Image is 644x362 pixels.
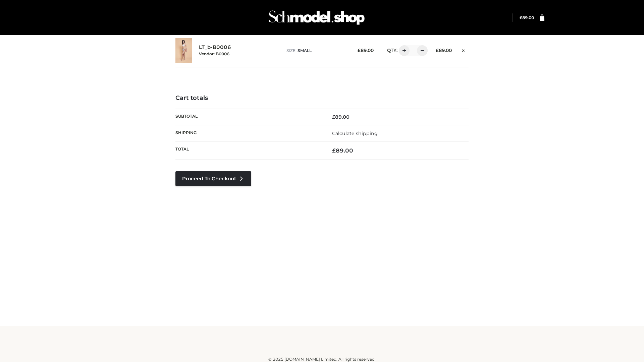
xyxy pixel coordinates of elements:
span: £ [358,48,361,53]
a: Proceed to Checkout [175,171,251,186]
a: Remove this item [459,45,469,54]
bdi: 89.00 [436,48,452,53]
span: £ [332,147,336,154]
bdi: 89.00 [332,147,353,154]
div: QTY: [380,45,425,56]
h4: Cart totals [175,95,469,102]
span: £ [520,15,522,20]
bdi: 89.00 [358,48,374,53]
th: Shipping [175,125,322,141]
th: Subtotal [175,109,322,125]
img: Schmodel Admin 964 [266,4,367,31]
th: Total [175,142,322,160]
a: Calculate shipping [332,130,378,136]
small: Vendor: B0006 [199,51,229,56]
img: LT_b-B0006 - SMALL [175,38,192,63]
a: £89.00 [520,15,534,20]
bdi: 89.00 [332,114,350,120]
span: £ [332,114,335,120]
bdi: 89.00 [520,15,534,20]
span: SMALL [298,48,312,53]
a: LT_b-B0006 [199,44,231,51]
span: £ [436,48,439,53]
p: size : [286,48,347,54]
